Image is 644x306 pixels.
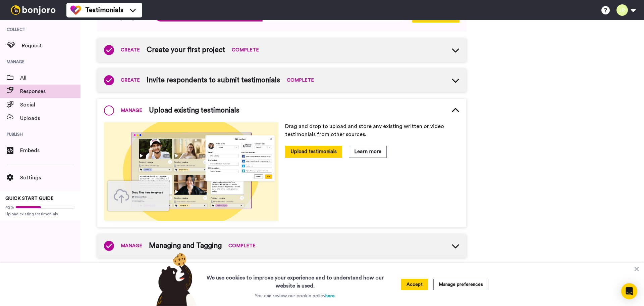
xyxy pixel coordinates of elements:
[287,77,314,84] span: COMPLETE
[121,47,140,53] span: CREATE
[8,5,58,15] img: bj-logo-header-white.svg
[20,74,80,82] span: All
[20,101,80,109] span: Social
[228,243,256,249] span: COMPLETE
[325,294,335,298] a: here
[149,241,222,251] span: Managing and Tagging
[70,5,81,15] img: tm-color.svg
[20,174,80,182] span: Settings
[150,252,200,306] img: bear-with-cookie.png
[255,293,336,299] p: You can review our cookie policy .
[20,146,80,155] span: Embeds
[22,42,80,50] span: Request
[401,279,428,290] button: Accept
[20,87,80,95] span: Responses
[232,47,259,53] span: COMPLETE
[85,5,123,15] span: Testimonials
[621,283,637,299] div: Open Intercom Messenger
[285,122,460,138] p: Drag and drop to upload and store any existing written or video testimonials from other sources.
[104,122,278,221] img: 4a9e73a18bff383a38bab373c66e12b8.png
[147,45,225,55] span: Create your first project
[121,107,142,114] span: MANAGE
[147,75,280,85] span: Invite respondents to submit testimonials
[5,196,54,201] span: QUICK START GUIDE
[121,243,142,249] span: MANAGE
[285,146,342,158] button: Upload testimonials
[5,211,75,217] span: Upload existing testimonials
[149,105,239,116] span: Upload existing testimonials
[433,279,488,290] button: Manage preferences
[121,77,140,84] span: CREATE
[5,205,14,210] span: 42%
[20,114,80,122] span: Uploads
[349,146,387,158] button: Learn more
[200,270,390,290] h3: We use cookies to improve your experience and to understand how our website is used.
